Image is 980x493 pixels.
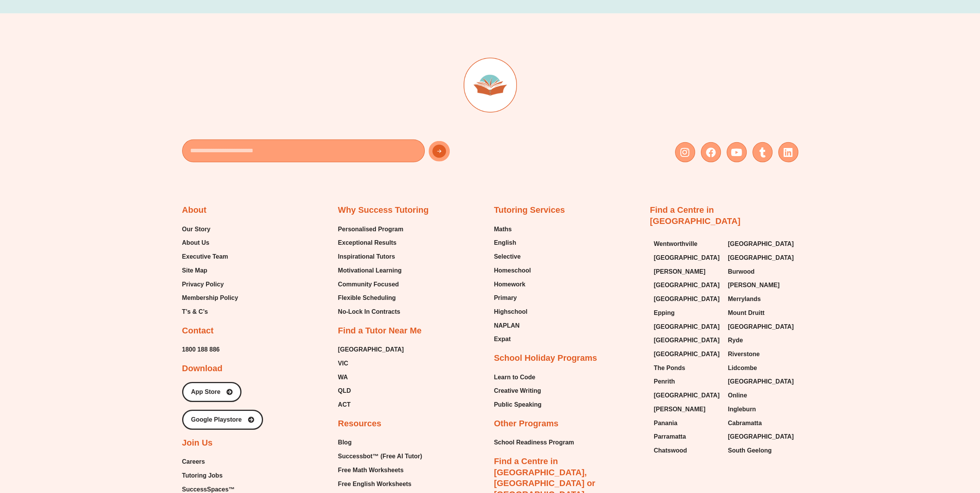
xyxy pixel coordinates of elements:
a: Ryde [728,335,794,346]
span: Penrith [654,376,675,387]
a: QLD [338,385,404,397]
span: [GEOGRAPHIC_DATA] [654,321,720,333]
a: Panania [654,417,720,429]
span: [GEOGRAPHIC_DATA] [654,348,720,360]
a: [GEOGRAPHIC_DATA] [728,376,794,387]
a: Site Map [182,265,238,276]
iframe: Chat Widget [852,406,980,493]
span: Free English Worksheets [338,478,412,490]
a: Creative Writing [494,385,542,397]
span: [PERSON_NAME] [654,404,705,415]
h2: School Holiday Programs [494,353,597,364]
a: Mount Druitt [728,307,794,319]
a: [GEOGRAPHIC_DATA] [654,252,720,264]
span: [GEOGRAPHIC_DATA] [654,335,720,346]
span: Careers [182,456,205,468]
span: Inspirational Tutors [338,251,395,262]
h2: Contact [182,325,214,337]
a: Successbot™ (Free AI Tutor) [338,451,430,462]
span: Wentworthville [654,238,698,250]
span: T’s & C’s [182,306,208,318]
a: [GEOGRAPHIC_DATA] [654,279,720,291]
a: [GEOGRAPHIC_DATA] [654,321,720,333]
a: Inspirational Tutors [338,251,404,262]
a: Free Math Worksheets [338,464,430,476]
span: Creative Writing [494,385,541,397]
span: Expat [494,333,511,345]
span: NAPLAN [494,320,520,331]
a: School Readiness Program [494,437,574,448]
a: Lidcombe [728,362,794,374]
span: [GEOGRAPHIC_DATA] [654,293,720,305]
span: [GEOGRAPHIC_DATA] [654,252,720,264]
span: Selective [494,251,521,262]
span: Mount Druitt [728,307,764,319]
a: [GEOGRAPHIC_DATA] [654,293,720,305]
span: No-Lock In Contracts [338,306,400,318]
a: Google Playstore [182,410,263,430]
a: Blog [338,437,430,448]
span: Community Focused [338,279,399,290]
h2: Find a Tutor Near Me [338,325,422,337]
h2: Tutoring Services [494,205,565,216]
span: 1800 188 886 [182,344,220,355]
span: Ryde [728,335,743,346]
a: [GEOGRAPHIC_DATA] [338,344,404,355]
a: Merrylands [728,293,794,305]
span: Our Story [182,224,211,235]
a: Epping [654,307,720,319]
span: Epping [654,307,675,319]
a: Exceptional Results [338,237,404,249]
span: [GEOGRAPHIC_DATA] [654,279,720,291]
a: Membership Policy [182,292,238,304]
a: Riverstone [728,348,794,360]
a: Penrith [654,376,720,387]
a: [GEOGRAPHIC_DATA] [728,431,794,443]
a: Flexible Scheduling [338,292,404,304]
a: [GEOGRAPHIC_DATA] [728,238,794,250]
h2: Join Us [182,437,213,449]
span: App Store [191,389,220,395]
a: WA [338,372,404,383]
span: [GEOGRAPHIC_DATA] [728,252,794,264]
span: Riverstone [728,348,760,360]
a: Chatswood [654,445,720,456]
a: [GEOGRAPHIC_DATA] [728,321,794,333]
span: [PERSON_NAME] [728,279,779,291]
a: South Geelong [728,445,794,456]
span: [GEOGRAPHIC_DATA] [728,376,794,387]
a: The Ponds [654,362,720,374]
a: Motivational Learning [338,265,404,276]
h2: About [182,205,207,216]
a: Learn to Code [494,372,542,383]
span: Public Speaking [494,399,542,411]
a: [PERSON_NAME] [654,404,720,415]
h2: Other Programs [494,418,559,429]
a: NAPLAN [494,320,531,331]
a: ACT [338,399,404,411]
span: Site Map [182,265,208,276]
span: Lidcombe [728,362,757,374]
a: VIC [338,358,404,369]
span: About Us [182,237,209,249]
span: [GEOGRAPHIC_DATA] [654,390,720,401]
a: Homeschool [494,265,531,276]
a: Highschool [494,306,531,318]
span: Cabramatta [728,417,762,429]
a: Maths [494,224,531,235]
span: [GEOGRAPHIC_DATA] [728,431,794,443]
form: New Form [182,140,486,166]
span: Parramatta [654,431,686,443]
a: No-Lock In Contracts [338,306,404,318]
a: Cabramatta [728,417,794,429]
a: Personalised Program [338,224,404,235]
span: [PERSON_NAME] [654,266,705,278]
span: South Geelong [728,445,772,456]
a: Wentworthville [654,238,720,250]
span: Privacy Policy [182,279,224,290]
span: Merrylands [728,293,761,305]
a: App Store [182,382,241,402]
